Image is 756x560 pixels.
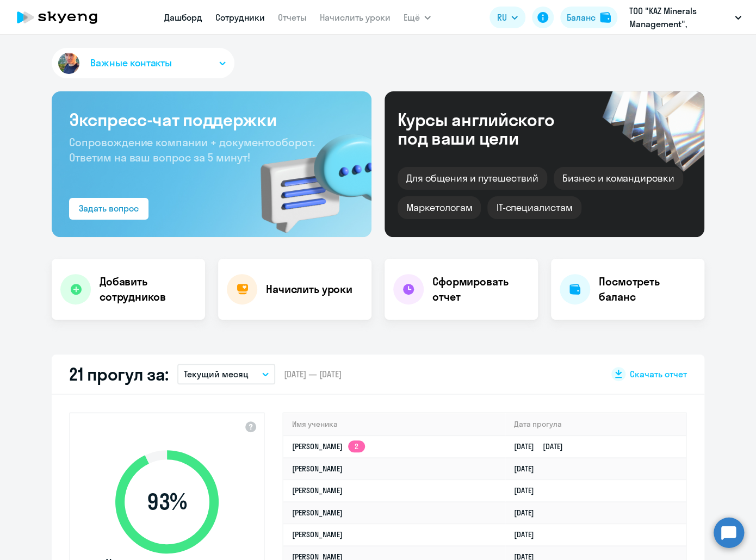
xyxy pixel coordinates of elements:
[164,12,202,23] a: Дашборд
[514,441,572,451] a: [DATE][DATE]
[432,274,529,304] h4: Сформировать отчет
[90,56,172,70] span: Важные контакты
[489,7,525,28] button: RU
[292,441,365,451] a: [PERSON_NAME]2
[292,530,343,539] a: [PERSON_NAME]
[215,12,265,23] a: Сотрудники
[177,364,275,384] button: Текущий месяц
[292,508,343,518] a: [PERSON_NAME]
[69,135,315,164] span: Сопровождение компании + документооборот. Ответим на ваш вопрос за 5 минут!
[69,363,169,385] h2: 21 прогул за:
[567,11,596,24] div: Баланс
[104,489,230,515] span: 93 %
[560,7,617,28] button: Балансbalance
[600,12,611,23] img: balance
[292,486,343,495] a: [PERSON_NAME]
[320,12,391,23] a: Начислить уроки
[56,51,82,76] img: avatar
[278,12,307,23] a: Отчеты
[69,198,148,220] button: Задать вопрос
[505,413,686,435] th: Дата прогула
[514,464,543,474] a: [DATE]
[266,282,352,297] h4: Начислить уроки
[599,274,696,304] h4: Посмотреть баланс
[292,464,343,474] a: [PERSON_NAME]
[404,11,420,24] span: Ещё
[514,486,543,495] a: [DATE]
[283,413,505,435] th: Имя ученика
[514,530,543,539] a: [DATE]
[184,368,249,381] p: Текущий месяц
[514,508,543,518] a: [DATE]
[100,274,196,304] h4: Добавить сотрудников
[487,196,581,219] div: IT-специалистам
[624,4,747,30] button: ТОО "KAZ Minerals Management", Постоплата
[52,48,234,78] button: Важные контакты
[629,4,730,30] p: ТОО "KAZ Minerals Management", Постоплата
[348,440,365,452] app-skyeng-badge: 2
[497,11,507,24] span: RU
[404,7,431,28] button: Ещё
[79,202,139,215] div: Задать вопрос
[398,110,584,147] div: Курсы английского под ваши цели
[398,196,481,219] div: Маркетологам
[554,167,683,190] div: Бизнес и командировки
[284,368,342,380] span: [DATE] — [DATE]
[69,109,354,130] h3: Экспресс-чат поддержки
[630,368,687,380] span: Скачать отчет
[398,167,547,190] div: Для общения и путешествий
[245,115,371,237] img: bg-img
